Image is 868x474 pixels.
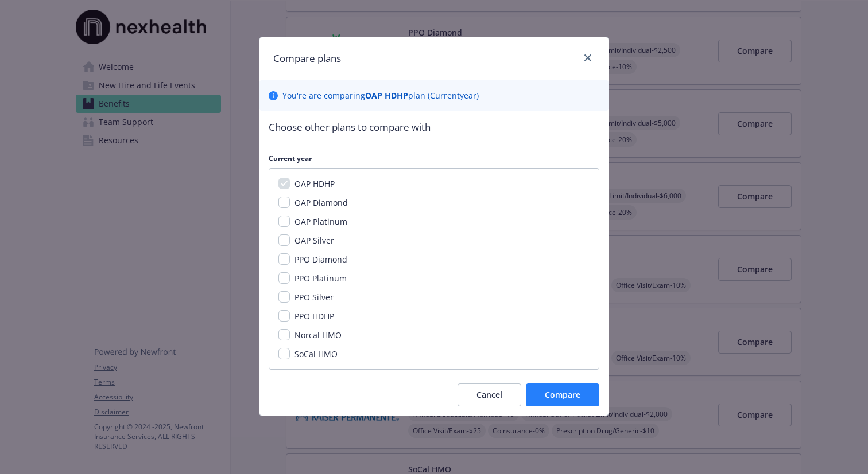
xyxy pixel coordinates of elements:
span: Compare [545,389,580,400]
p: You ' re are comparing plan ( Current year) [282,89,479,101]
button: Compare [526,383,599,406]
h1: Compare plans [273,51,341,66]
span: PPO HDHP [294,311,334,322]
span: SoCal HMO [294,348,338,359]
b: OAP HDHP [365,90,408,101]
span: OAP Silver [294,235,334,246]
a: close [581,51,595,65]
span: PPO Platinum [294,273,347,284]
span: Cancel [476,389,502,400]
p: Current year [269,154,599,163]
span: OAP HDHP [294,178,335,189]
span: OAP Diamond [294,197,348,208]
span: OAP Platinum [294,216,347,227]
span: Norcal HMO [294,330,342,340]
p: Choose other plans to compare with [269,120,599,135]
span: PPO Silver [294,292,334,303]
span: PPO Diamond [294,254,347,265]
button: Cancel [458,383,521,406]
